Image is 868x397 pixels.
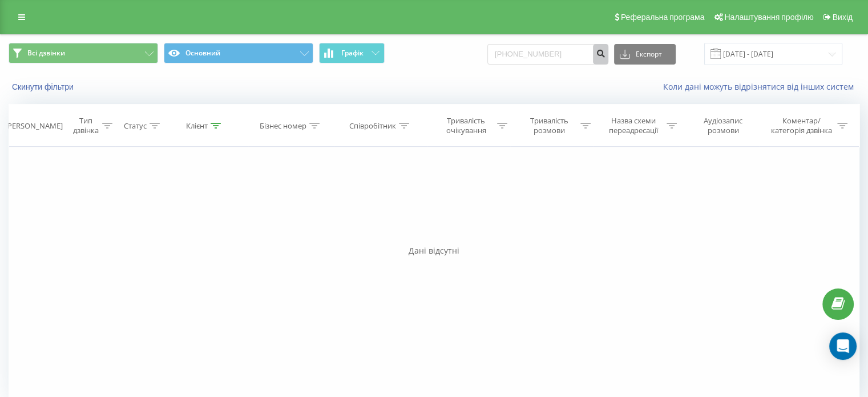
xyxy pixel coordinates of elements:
div: Аудіозапис розмови [690,116,757,135]
div: Open Intercom Messenger [829,332,857,360]
div: Статус [124,121,147,131]
div: Тривалість очікування [438,116,495,135]
button: Експорт [614,44,676,65]
div: Коментар/категорія дзвінка [768,116,834,135]
input: Пошук за номером [487,44,608,65]
button: Графік [319,43,385,63]
div: Клієнт [186,121,208,131]
span: Графік [341,49,364,57]
span: Всі дзвінки [27,49,65,58]
div: Бізнес номер [260,121,306,131]
button: Всі дзвінки [9,43,158,63]
button: Скинути фільтри [9,82,79,92]
div: Тривалість розмови [520,116,578,135]
span: Реферальна програма [621,13,705,22]
button: Основний [164,43,313,63]
div: Тип дзвінка [72,116,99,135]
div: Співробітник [349,121,396,131]
span: Налаштування профілю [724,13,813,22]
div: [PERSON_NAME] [5,121,63,131]
div: Дані відсутні [9,245,859,256]
a: Коли дані можуть відрізнятися вiд інших систем [663,81,859,92]
div: Назва схеми переадресації [604,116,664,135]
span: Вихід [833,13,853,22]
